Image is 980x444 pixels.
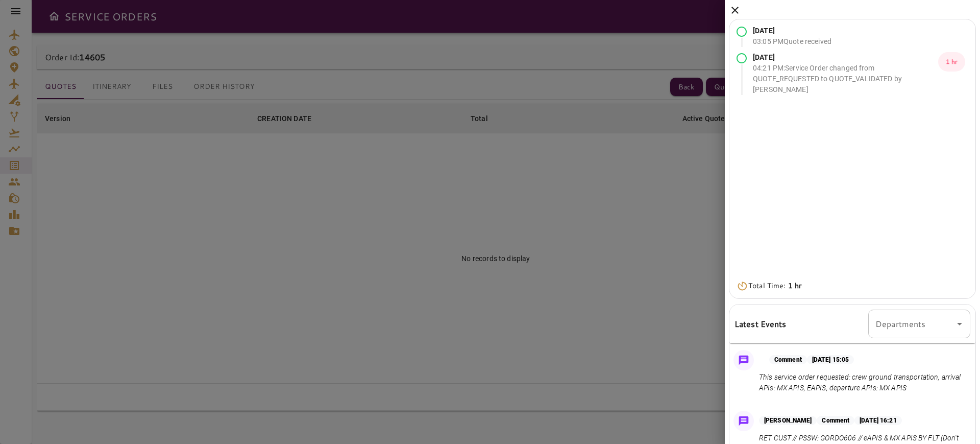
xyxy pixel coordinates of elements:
p: Total Time: [748,281,801,291]
p: 1 hr [938,52,965,72]
p: [DATE] [753,26,831,36]
p: 03:05 PM Quote received [753,36,831,47]
p: [DATE] [753,52,938,63]
b: 1 hr [788,281,802,291]
h6: Latest Events [734,317,787,331]
img: Timer Icon [737,281,748,291]
p: This service order requested: crew ground transportation, arrival APIs: MX APIS, EAPIS, departure... [759,372,966,393]
p: Comment [817,416,854,425]
p: [DATE] 16:21 [854,416,901,425]
p: [DATE] 15:05 [807,355,854,364]
p: 04:21 PM : Service Order changed from QUOTE_REQUESTED to QUOTE_VALIDATED by [PERSON_NAME] [753,63,938,95]
button: Open [952,317,967,331]
p: [PERSON_NAME] [759,416,817,425]
p: Comment [769,355,807,364]
img: Message Icon [737,414,751,428]
img: Message Icon [737,353,751,367]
